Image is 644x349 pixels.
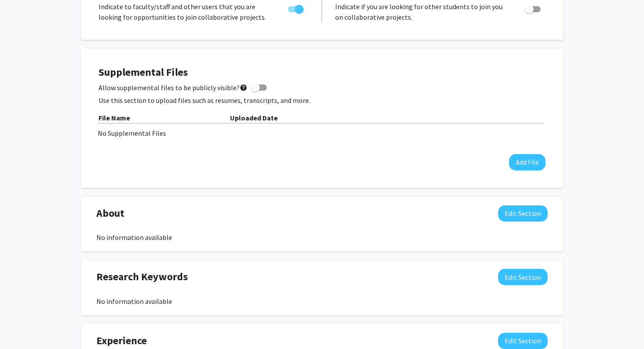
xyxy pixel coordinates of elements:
[99,82,248,93] span: Allow supplemental files to be publicly visible?
[96,296,548,307] div: No information available
[335,1,508,22] p: Indicate if you are looking for other students to join you on collaborative projects.
[99,66,545,79] h4: Supplemental Files
[284,1,308,14] div: Toggle
[521,1,545,14] div: Toggle
[7,310,37,342] iframe: Chat
[96,333,147,349] span: Experience
[498,333,548,349] button: Edit Experience
[498,269,548,285] button: Edit Research Keywords
[230,113,278,122] b: Uploaded Date
[509,154,545,170] button: Add File
[99,113,130,122] b: File Name
[240,82,248,93] mat-icon: help
[96,232,548,243] div: No information available
[96,269,188,285] span: Research Keywords
[498,205,548,222] button: Edit About
[99,1,271,22] p: Indicate to faculty/staff and other users that you are looking for opportunities to join collabor...
[98,128,546,138] div: No Supplemental Files
[96,205,124,221] span: About
[99,95,545,106] p: Use this section to upload files such as resumes, transcripts, and more.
